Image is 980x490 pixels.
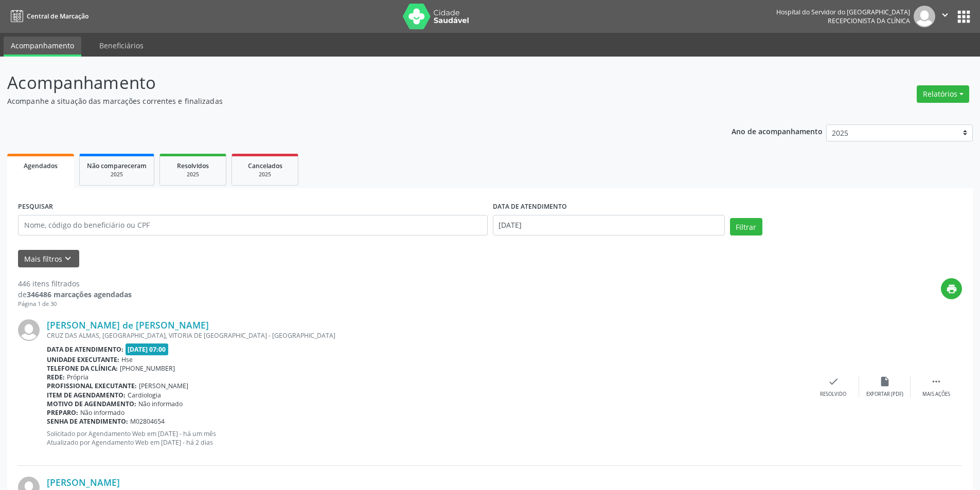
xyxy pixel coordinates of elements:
div: 2025 [87,171,147,178]
span: Não informado [138,400,183,408]
p: Acompanhe a situação das marcações correntes e finalizadas [7,96,683,106]
a: Beneficiários [92,37,151,55]
button: Filtrar [730,218,762,235]
i: keyboard_arrow_down [62,253,74,264]
p: Acompanhamento [7,70,683,96]
div: 2025 [239,171,291,178]
div: de [18,289,132,300]
button: Mais filtroskeyboard_arrow_down [18,250,79,268]
button:  [935,6,955,27]
a: Central de Marcação [7,8,88,25]
span: Central de Marcação [27,12,88,21]
span: Resolvidos [177,161,209,170]
a: Acompanhamento [4,37,81,57]
strong: 346486 marcações agendadas [27,289,132,299]
input: Selecione um intervalo [493,215,725,235]
span: Agendados [24,161,58,170]
span: Não informado [80,408,124,417]
label: DATA DE ATENDIMENTO [493,199,567,215]
i: insert_drive_file [879,376,890,387]
b: Motivo de agendamento: [47,400,136,408]
div: Mais ações [922,391,950,398]
a: [PERSON_NAME] de [PERSON_NAME] [47,319,209,331]
div: Exportar (PDF) [866,391,903,398]
span: Cardiologia [128,391,161,400]
span: [PHONE_NUMBER] [120,364,175,373]
b: Item de agendamento: [47,391,126,400]
input: Nome, código do beneficiário ou CPF [18,215,488,235]
span: Hse [121,355,133,364]
div: Hospital do Servidor do [GEOGRAPHIC_DATA] [776,8,910,16]
div: Resolvido [820,391,846,398]
div: Página 1 de 30 [18,300,132,308]
span: Própria [67,373,88,382]
button: apps [955,8,973,26]
p: Solicitado por Agendamento Web em [DATE] - há um mês Atualizado por Agendamento Web em [DATE] - h... [47,429,808,447]
img: img [18,319,40,341]
label: PESQUISAR [18,199,53,215]
i: print [946,283,957,295]
i:  [931,376,942,387]
b: Senha de atendimento: [47,417,128,426]
b: Rede: [47,373,65,382]
button: Relatórios [917,85,969,103]
div: CRUZ DAS ALMAS, [GEOGRAPHIC_DATA], VITORIA DE [GEOGRAPHIC_DATA] - [GEOGRAPHIC_DATA] [47,331,808,340]
b: Preparo: [47,408,78,417]
button: print [941,278,962,299]
i:  [939,9,951,21]
span: [DATE] 07:00 [126,343,169,355]
b: Data de atendimento: [47,345,123,354]
div: 446 itens filtrados [18,278,132,289]
b: Profissional executante: [47,382,137,390]
span: Não compareceram [87,161,147,170]
span: Recepcionista da clínica [828,16,910,25]
span: [PERSON_NAME] [139,382,188,390]
b: Telefone da clínica: [47,364,118,373]
a: [PERSON_NAME] [47,477,120,488]
i: check [828,376,839,387]
img: img [914,6,935,27]
p: Ano de acompanhamento [732,124,823,137]
span: M02804654 [130,417,165,426]
div: 2025 [167,171,219,178]
span: Cancelados [248,161,282,170]
b: Unidade executante: [47,355,119,364]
